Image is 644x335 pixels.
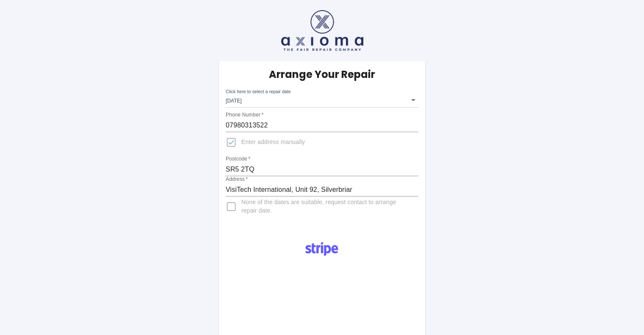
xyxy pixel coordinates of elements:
img: Logo [301,239,343,259]
span: Enter address manually [241,138,305,147]
label: Phone Number [226,111,263,119]
label: Address [226,176,248,183]
div: [DATE] [226,92,418,108]
label: Postcode [226,155,250,163]
img: axioma [281,10,363,51]
h5: Arrange Your Repair [269,68,375,81]
span: None of the dates are suitable, request contact to arrange repair date. [241,198,412,215]
label: Click here to select a repair date [226,89,291,95]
